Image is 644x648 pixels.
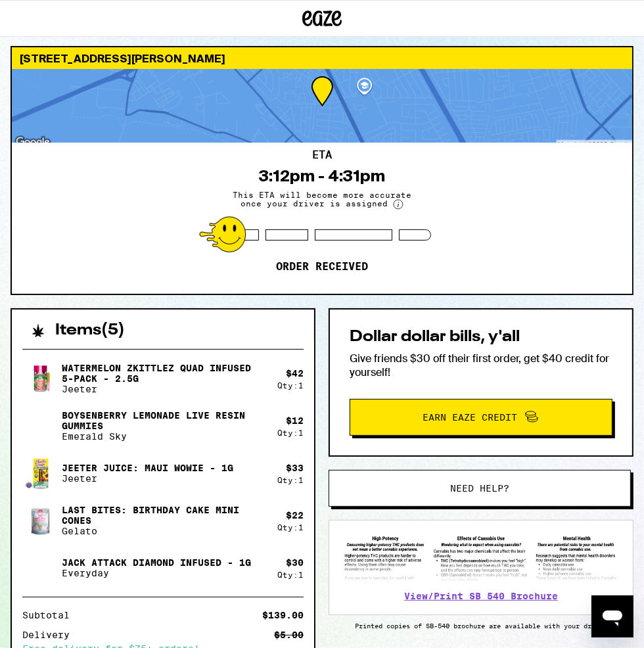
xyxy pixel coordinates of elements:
[329,470,631,507] button: Need help?
[55,323,125,338] h2: Items ( 5 )
[350,329,612,345] h2: Dollar dollar bills, y'all
[423,413,517,422] span: Earn Eaze Credit
[262,611,304,620] div: $139.00
[350,352,612,379] p: Give friends $30 off their first order, get $40 credit for yourself!
[342,534,620,582] img: SB 540 Brochure preview
[62,410,267,431] p: Boysenberry Lemonade Live Resin Gummies
[62,557,251,568] p: Jack Attack Diamond Infused - 1g
[62,463,233,473] p: Jeeter Juice: Maui Wowie - 1g
[259,167,385,185] div: 3:12pm - 4:31pm
[286,557,304,568] div: $ 30
[62,384,267,394] p: Jeeter
[223,191,421,210] span: This ETA will become more accurate once your driver is assigned
[62,473,233,484] p: Jeeter
[277,476,304,484] div: Qty: 1
[276,260,368,273] p: Order received
[312,150,332,160] h2: ETA
[62,505,267,526] p: Last Bites: Birthday Cake Mini Cones
[286,368,304,379] div: $ 42
[62,526,267,536] p: Gelato
[286,415,304,426] div: $ 12
[450,484,509,493] span: Need help?
[286,463,304,473] div: $ 33
[591,595,633,637] iframe: Button to launch messaging window
[22,630,79,639] div: Delivery
[22,549,59,586] img: Jack Attack Diamond Infused - 1g
[277,570,304,579] div: Qty: 1
[350,399,612,436] button: Earn Eaze Credit
[277,381,304,390] div: Qty: 1
[329,622,633,630] p: Printed copies of SB-540 brochure are available with your driver
[22,360,59,397] img: Watermelon Zkittlez Quad Infused 5-Pack - 2.5g
[286,510,304,521] div: $ 22
[12,47,632,69] div: [STREET_ADDRESS][PERSON_NAME]
[62,363,267,384] p: Watermelon Zkittlez Quad Infused 5-Pack - 2.5g
[22,407,59,444] img: Boysenberry Lemonade Live Resin Gummies
[22,611,79,620] div: Subtotal
[22,455,59,492] img: Jeeter Juice: Maui Wowie - 1g
[22,502,59,539] img: Last Bites: Birthday Cake Mini Cones
[277,523,304,532] div: Qty: 1
[404,591,558,601] a: View/Print SB 540 Brochure
[62,431,267,442] p: Emerald Sky
[62,568,251,578] p: Everyday
[274,630,304,639] div: $5.00
[277,428,304,437] div: Qty: 1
